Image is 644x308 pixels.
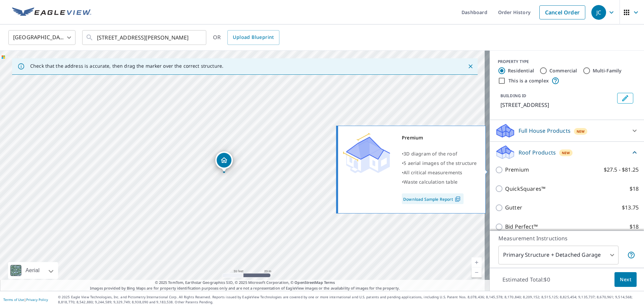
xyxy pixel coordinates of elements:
p: Check that the address is accurate, then drag the marker over the correct structure. [30,63,223,69]
a: Privacy Policy [26,297,48,302]
a: Terms [324,280,335,285]
div: Roof ProductsNew [495,144,639,160]
p: Measurement Instructions [498,234,635,242]
a: Cancel Order [539,5,585,19]
div: Primary Structure + Detached Garage [498,246,619,264]
p: $18 [630,223,639,231]
a: Download Sample Report [402,193,464,204]
p: Gutter [505,203,522,212]
a: OpenStreetMap [294,280,323,285]
span: New [562,150,570,156]
span: Next [620,275,631,284]
span: Waste calculation table [404,179,458,185]
p: Premium [505,166,529,174]
div: Aerial [8,262,58,279]
span: Your report will include the primary structure and a detached garage if one exists. [627,251,635,259]
p: $18 [630,185,639,193]
label: Multi-Family [593,67,622,74]
button: Next [614,272,637,287]
a: Terms of Use [3,297,24,302]
p: | [3,298,48,302]
div: JC [591,5,606,20]
p: $27.5 - $81.25 [604,166,639,174]
p: QuickSquares™ [505,185,545,193]
span: © 2025 TomTom, Earthstar Geographics SIO, © 2025 Microsoft Corporation, © [155,280,335,286]
p: $13.75 [622,203,639,212]
label: Commercial [549,67,577,74]
input: Search by address or latitude-longitude [97,28,193,47]
p: BUILDING ID [500,93,526,99]
img: Pdf Icon [453,196,462,202]
span: New [577,129,585,134]
p: Estimated Total: $0 [497,272,555,287]
img: EV Logo [12,7,91,17]
div: Dropped pin, building 1, Residential property, 370 E View Dr Santa Paula, CA 93060 [215,151,233,172]
p: Full House Products [519,127,571,135]
label: This is a complex [508,77,549,84]
p: Bid Perfect™ [505,223,538,231]
img: Premium [343,133,390,173]
p: [STREET_ADDRESS] [500,101,614,109]
span: 5 aerial images of the structure [404,160,477,166]
label: Residential [508,67,534,74]
div: Full House ProductsNew [495,123,639,139]
div: [GEOGRAPHIC_DATA] [8,28,75,47]
button: Edit building 1 [617,93,633,104]
div: • [402,168,477,177]
span: All critical measurements [404,169,462,176]
span: 3D diagram of the roof [404,150,457,157]
div: • [402,149,477,159]
a: Current Level 19, Zoom In [472,257,482,267]
a: Current Level 19, Zoom Out [472,267,482,278]
div: Premium [402,133,477,142]
div: Aerial [23,262,42,279]
button: Close [466,62,475,71]
p: © 2025 Eagle View Technologies, Inc. and Pictometry International Corp. All Rights Reserved. Repo... [58,295,641,305]
div: • [402,159,477,168]
div: • [402,177,477,187]
div: OR [213,30,279,45]
span: Upload Blueprint [233,33,274,42]
div: PROPERTY TYPE [498,59,636,65]
a: Upload Blueprint [227,30,279,45]
p: Roof Products [519,148,556,157]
